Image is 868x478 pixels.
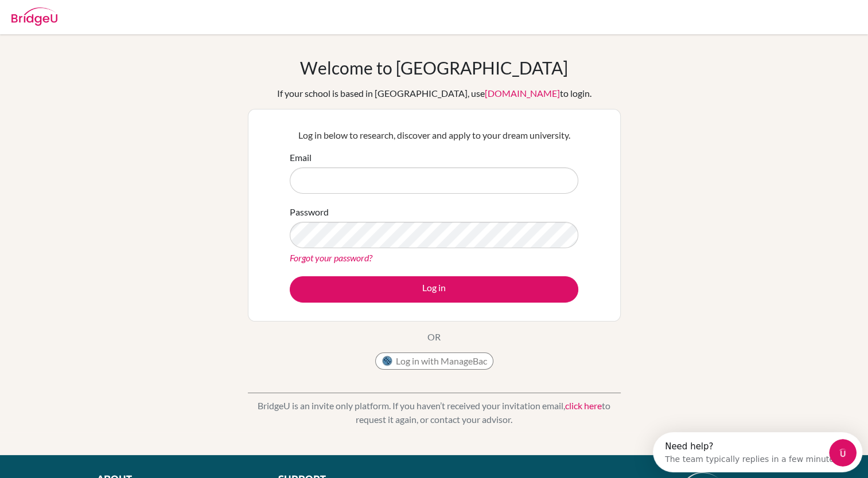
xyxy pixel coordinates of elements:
[485,88,560,99] a: [DOMAIN_NAME]
[300,57,568,78] h1: Welcome to [GEOGRAPHIC_DATA]
[375,352,493,370] button: Log in with ManageBac
[5,5,222,36] div: Open Intercom Messenger
[290,151,312,164] label: Email
[248,399,621,426] p: BridgeU is an invite only platform. If you haven’t received your invitation email, to request it ...
[653,432,862,472] iframe: Intercom live chat discovery launcher
[427,330,441,344] p: OR
[12,10,188,19] div: Need help?
[12,19,188,31] div: The team typically replies in a few minutes.
[565,400,602,411] a: click here
[290,205,329,219] label: Password
[290,276,578,303] button: Log in
[290,252,372,263] a: Forgot your password?
[277,87,591,100] div: If your school is based in [GEOGRAPHIC_DATA], use to login.
[11,7,57,26] img: Bridge-U
[829,439,857,467] iframe: Intercom live chat
[290,128,578,142] p: Log in below to research, discover and apply to your dream university.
